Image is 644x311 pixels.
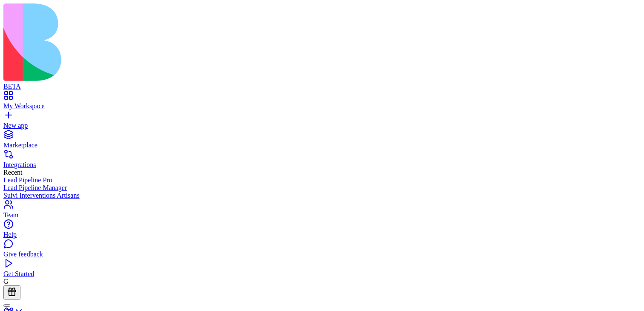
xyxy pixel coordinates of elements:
[3,211,641,219] div: Team
[3,83,641,90] div: BETA
[3,204,641,219] a: Team
[3,262,641,278] a: Get Started
[3,192,641,199] a: Suivi Interventions Artisans
[3,223,641,239] a: Help
[3,270,641,278] div: Get Started
[3,243,641,258] a: Give feedback
[3,95,641,110] a: My Workspace
[3,184,641,192] a: Lead Pipeline Manager
[3,114,641,130] a: New app
[3,251,641,258] div: Give feedback
[3,134,641,149] a: Marketplace
[3,278,9,285] span: G
[3,169,22,176] span: Recent
[3,176,641,184] a: Lead Pipeline Pro
[3,161,641,169] div: Integrations
[3,3,346,81] img: logo
[3,231,641,239] div: Help
[3,122,641,130] div: New app
[3,141,641,149] div: Marketplace
[3,102,641,110] div: My Workspace
[3,75,641,90] a: BETA
[3,153,641,169] a: Integrations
